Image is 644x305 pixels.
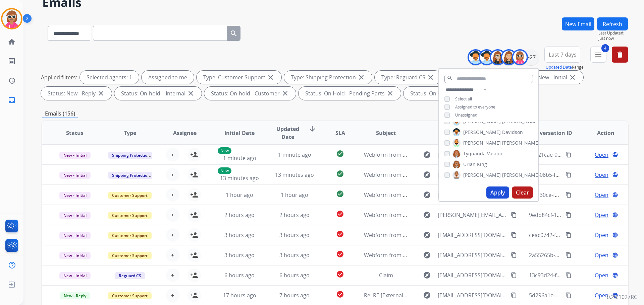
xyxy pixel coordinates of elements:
span: + [171,251,174,259]
span: Open [595,271,608,279]
span: 4 [601,44,609,52]
span: Assignee [173,129,197,137]
span: + [171,291,174,299]
mat-icon: language [612,172,618,178]
span: Webform from [EMAIL_ADDRESS][DOMAIN_NAME] on [DATE] [364,251,516,259]
div: Assigned to me [142,71,194,84]
span: + [171,191,174,199]
mat-icon: check_circle [336,270,344,278]
span: 6 hours ago [224,272,255,279]
span: Customer Support [108,252,152,259]
mat-icon: menu [594,51,602,59]
span: Webform from [EMAIL_ADDRESS][DOMAIN_NAME] on [DATE] [364,231,516,239]
p: 0.20.1027RC [607,293,637,301]
span: Shipping Protection [108,172,154,179]
span: 2 hours ago [279,211,310,219]
span: Open [595,191,608,199]
span: + [171,211,174,219]
span: Conversation ID [529,129,572,137]
mat-icon: person_add [190,231,198,239]
span: Customer Support [108,292,152,299]
mat-icon: content_copy [511,272,517,278]
mat-icon: language [612,232,618,238]
span: 7 hours ago [279,292,310,299]
button: + [166,148,179,161]
mat-icon: person_add [190,191,198,199]
div: Status: New - Initial [513,71,583,84]
span: [EMAIL_ADDRESS][DOMAIN_NAME] [438,231,507,239]
mat-icon: content_copy [566,232,572,238]
span: Updated Date [273,125,303,141]
span: New - Initial [59,272,91,279]
span: 1 hour ago [226,191,253,199]
mat-icon: content_copy [511,232,517,238]
mat-icon: person_add [190,271,198,279]
span: Select all [455,96,472,102]
span: 9edb84cf-1c37-4002-bf76-ba1e6bf3e5af [529,211,628,219]
span: Subject [376,129,396,137]
span: Webform from [EMAIL_ADDRESS][DOMAIN_NAME] on [DATE] [364,151,516,158]
span: 13 minutes ago [275,171,314,178]
mat-icon: home [8,38,16,46]
span: [EMAIL_ADDRESS][DOMAIN_NAME] [438,291,507,299]
button: New Email [562,17,594,30]
span: + [171,231,174,239]
span: [PERSON_NAME] [502,172,540,178]
span: Reguard CS [115,272,145,279]
span: + [171,271,174,279]
button: + [166,168,179,181]
div: Type: Reguard CS [375,71,441,84]
span: 3 hours ago [279,231,310,239]
mat-icon: language [612,212,618,218]
span: Open [595,291,608,299]
mat-icon: arrow_downward [308,125,316,133]
mat-icon: close [386,89,394,97]
span: [PERSON_NAME][EMAIL_ADDRESS][PERSON_NAME][DOMAIN_NAME] [438,211,507,219]
img: avatar [2,9,21,28]
span: + [171,171,174,179]
span: Davidson [502,129,523,136]
span: Open [595,251,608,259]
mat-icon: person_add [190,151,198,159]
div: Status: On-hold – Internal [114,87,202,100]
mat-icon: check_circle [336,190,344,198]
span: 6 hours ago [279,272,310,279]
mat-icon: explore [423,151,431,159]
span: 17 hours ago [223,292,256,299]
mat-icon: history [8,77,16,85]
span: + [171,151,174,159]
span: Re: RE:[External] Confirmed: We Received Your Inquiry. [364,292,501,299]
span: 13 minutes ago [220,174,259,182]
span: Customer Support [108,232,152,239]
span: [EMAIL_ADDRESS][DOMAIN_NAME] [438,251,507,259]
mat-icon: explore [423,211,431,219]
p: Emails (156) [42,109,78,118]
span: 1 minute ago [278,151,311,158]
mat-icon: check_circle [336,290,344,298]
button: + [166,188,179,202]
mat-icon: content_copy [511,252,517,258]
span: ceac0742-fb49-48d5-a25a-6519bb5082a5 [529,231,632,239]
mat-icon: explore [423,171,431,179]
span: Customer Support [108,192,152,199]
span: Open [595,211,608,219]
mat-icon: content_copy [511,212,517,218]
span: Just now [598,36,628,41]
span: 2 hours ago [224,211,255,219]
span: Webform from [EMAIL_ADDRESS][DOMAIN_NAME] on [DATE] [364,171,516,178]
mat-icon: search [447,75,453,81]
mat-icon: content_copy [566,212,572,218]
span: 1 hour ago [281,191,308,199]
mat-icon: close [427,73,435,81]
span: New - Reply [60,292,90,299]
span: 1 minute ago [223,154,256,162]
mat-icon: explore [423,191,431,199]
mat-icon: close [357,73,365,81]
mat-icon: content_copy [566,292,572,298]
span: Tyquanda [463,150,486,157]
span: 3 hours ago [279,251,310,259]
div: Selected agents: 1 [80,71,139,84]
span: Open [595,171,608,179]
th: Action [573,121,628,145]
mat-icon: inbox [8,96,16,104]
